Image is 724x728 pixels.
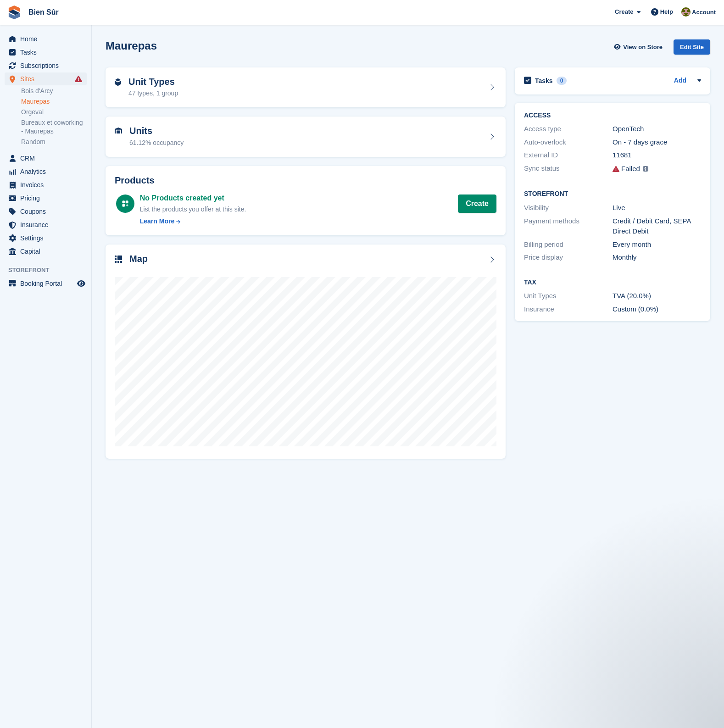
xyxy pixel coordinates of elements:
a: menu [5,192,87,205]
span: Help [660,7,673,17]
a: Random [21,138,87,146]
a: Unit Types 47 types, 1 group [106,67,506,108]
span: Settings [20,232,75,245]
span: Booking Portal [20,277,75,290]
h2: Map [129,254,148,264]
div: Edit Site [674,39,710,55]
a: menu [5,33,87,45]
a: Create [458,195,496,213]
a: Add [674,76,686,86]
h2: Storefront [524,190,701,198]
span: Pricing [20,192,75,205]
div: External ID [524,150,613,161]
div: 11681 [613,150,701,161]
div: Billing period [524,239,613,250]
div: Sync status [524,163,613,175]
span: Analytics [20,165,75,178]
span: View on Store [623,43,663,52]
div: Failed [621,164,640,174]
div: 47 types, 1 group [128,89,178,98]
a: Learn More [140,217,246,226]
i: Smart entry sync failures have occurred [75,75,82,83]
div: TVA (20.0%) [613,291,701,301]
a: Map [106,245,506,459]
div: On - 7 days grace [613,137,701,148]
span: Sites [20,72,75,85]
div: No Products created yet [140,193,246,204]
span: Create [615,7,633,17]
span: Coupons [20,205,75,218]
img: unit-type-icn-2b2737a686de81e16bb02015468b77c625bbabd49415b5ef34ead5e3b44a266d.svg [115,78,121,86]
div: Insurance [524,304,613,315]
span: Home [20,33,75,45]
h2: Products [115,175,496,186]
h2: Unit Types [128,77,178,87]
a: Orgeval [21,108,87,117]
div: Visibility [524,203,613,213]
a: menu [5,218,87,231]
a: menu [5,72,87,85]
a: menu [5,245,87,258]
img: unit-icn-7be61d7bf1b0ce9d3e12c5938cc71ed9869f7b940bace4675aadf7bd6d80202e.svg [115,128,122,134]
span: Account [692,8,716,17]
span: Subscriptions [20,59,75,72]
a: menu [5,178,87,191]
div: Payment methods [524,216,613,237]
h2: Units [129,126,184,136]
div: 0 [557,77,567,85]
a: menu [5,277,87,290]
a: Bien Sûr [25,5,62,20]
img: map-icn-33ee37083ee616e46c38cad1a60f524a97daa1e2b2c8c0bc3eb3415660979fc1.svg [115,256,122,263]
img: stora-icon-8386f47178a22dfd0bd8f6a31ec36ba5ce8667c1dd55bd0f319d3a0aa187defe.svg [7,6,21,19]
div: Custom (0.0%) [613,304,701,315]
div: Price display [524,252,613,263]
span: Insurance [20,218,75,231]
div: Auto-overlock [524,137,613,148]
div: Access type [524,124,613,134]
span: Capital [20,245,75,258]
a: menu [5,232,87,245]
img: icon-info-grey-7440780725fd019a000dd9b08b2336e03edf1995a4989e88bcd33f0948082b44.svg [643,166,648,172]
a: Bois d'Arcy [21,87,87,95]
h2: Tax [524,279,701,286]
a: Units 61.12% occupancy [106,117,506,157]
a: menu [5,205,87,218]
img: custom-product-icn-white-7c27a13f52cf5f2f504a55ee73a895a1f82ff5669d69490e13668eaf7ade3bb5.svg [122,200,129,207]
span: Storefront [8,266,91,275]
span: Tasks [20,46,75,59]
div: Live [613,203,701,213]
div: Monthly [613,252,701,263]
h2: ACCESS [524,112,701,119]
div: 61.12% occupancy [129,138,184,148]
a: Preview store [76,278,87,289]
div: OpenTech [613,124,701,134]
span: List the products you offer at this site. [140,206,246,213]
a: Edit Site [674,39,710,58]
div: Unit Types [524,291,613,301]
a: Bureaux et coworking - Maurepas [21,118,87,136]
a: menu [5,59,87,72]
div: Credit / Debit Card, SEPA Direct Debit [613,216,701,237]
div: Learn More [140,217,174,226]
span: Invoices [20,178,75,191]
a: Maurepas [21,97,87,106]
a: menu [5,165,87,178]
h2: Maurepas [106,39,157,52]
a: View on Store [613,39,666,55]
img: Matthieu Burnand [681,7,691,17]
h2: Tasks [535,77,553,85]
span: CRM [20,152,75,165]
div: Every month [613,239,701,250]
a: menu [5,46,87,59]
a: menu [5,152,87,165]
